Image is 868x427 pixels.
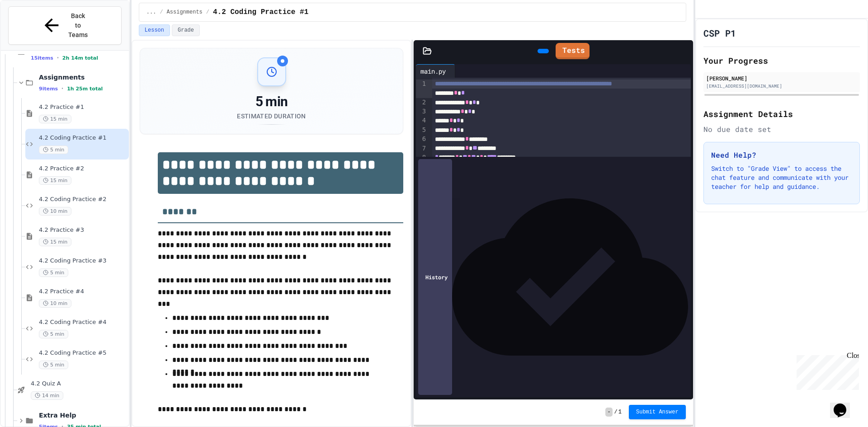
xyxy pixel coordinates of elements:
[703,27,736,39] h1: CSP P1
[416,144,427,153] div: 7
[629,405,686,419] button: Submit Answer
[416,98,427,107] div: 2
[67,11,89,40] span: Back to Teams
[614,408,618,416] span: /
[167,9,203,16] span: Assignments
[172,24,200,36] button: Grade
[237,94,306,110] div: 5 min
[206,9,209,16] span: /
[416,66,450,76] div: main.py
[556,43,590,59] a: Tests
[830,391,859,418] iframe: chat widget
[793,352,859,390] iframe: chat widget
[160,9,163,16] span: /
[706,74,857,82] div: [PERSON_NAME]
[706,83,857,89] div: [EMAIL_ADDRESS][DOMAIN_NAME]
[703,108,860,120] h2: Assignment Details
[605,408,612,417] span: -
[237,112,306,121] div: Estimated Duration
[416,80,427,98] div: 1
[4,4,62,57] div: Chat with us now!Close
[139,24,170,36] button: Lesson
[416,64,455,78] div: main.py
[146,9,156,16] span: ...
[418,159,452,395] div: History
[416,135,427,144] div: 6
[618,408,622,416] span: 1
[711,164,852,191] p: Switch to "Grade View" to access the chat feature and communicate with your teacher for help and ...
[416,153,427,162] div: 8
[213,7,308,18] span: 4.2 Coding Practice #1
[703,124,860,135] div: No due date set
[8,6,122,45] button: Back to Teams
[416,107,427,116] div: 3
[416,126,427,135] div: 5
[416,116,427,125] div: 4
[636,408,679,416] span: Submit Answer
[703,54,860,67] h2: Your Progress
[711,150,852,160] h3: Need Help?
